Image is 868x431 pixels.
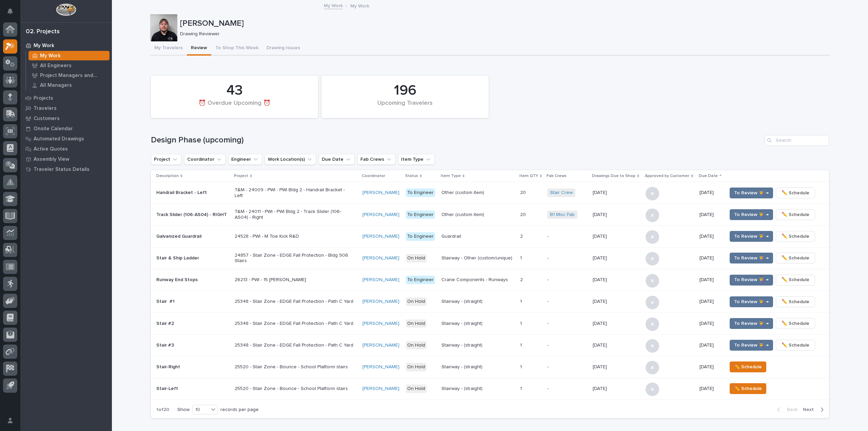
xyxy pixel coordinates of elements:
p: Stairway - (straight) [441,299,515,305]
button: ✏️ Schedule [730,383,766,394]
p: Stair-Left [156,386,229,392]
p: Handrail Bracket - Left [156,190,229,196]
p: [DATE] [699,277,722,283]
p: [DATE] [593,232,608,239]
a: [PERSON_NAME] [362,386,399,392]
a: Project Managers and Engineers [26,71,112,80]
p: - [547,386,587,392]
tr: Galvanized Guardrail24528 - PWI - M Toe Kick R&D[PERSON_NAME] To EngineerGuardrail22 -[DATE][DATE... [151,226,829,247]
a: Active Quotes [20,144,112,154]
p: [DATE] [699,255,722,261]
div: On Hold [406,363,427,371]
div: To Engineer [406,211,435,219]
span: To Review 👨‍🏭 → [734,211,769,219]
p: [DATE] [699,299,722,305]
p: - [547,277,587,283]
span: To Review 👨‍🏭 → [734,298,769,306]
p: 2 [520,276,524,283]
tr: Track Slider (106-AS04) - RIGHTT&M - 24011 - PWI - PWI Bldg 2 - Track Slider (106-AS04) - Right[P... [151,204,829,226]
span: To Review 👨‍🏭 → [734,189,769,197]
p: 20 [520,189,527,196]
div: To Engineer [406,232,435,241]
span: To Review 👨‍🏭 → [734,254,769,262]
div: On Hold [406,385,427,393]
a: [PERSON_NAME] [362,277,399,283]
p: Approved by Customer [645,172,689,180]
p: Description [156,172,179,180]
button: To Review 👨‍🏭 → [730,275,773,286]
p: [DATE] [593,254,608,261]
p: 25520 - Stair Zone - Bounce - School Platform stairs [235,364,353,370]
span: To Review 👨‍🏭 → [734,319,769,328]
p: All Engineers [40,63,72,69]
button: Item Type [398,154,435,165]
p: Item QTY [519,172,538,180]
input: Search [765,135,829,146]
p: [DATE] [593,385,608,392]
span: ✏️ Schedule [782,254,809,262]
p: - [547,321,587,327]
span: ✏️ Schedule [782,319,809,328]
p: Stair-Right [156,364,229,370]
span: ✏️ Schedule [782,211,809,219]
p: My Work [40,53,61,59]
h1: Design Phase (upcoming) [151,135,762,145]
button: ✏️ Schedule [776,231,815,242]
p: Stair #1 [156,299,229,305]
a: Travelers [20,103,112,113]
p: 1 [520,254,523,261]
p: - [547,234,587,239]
p: records per page [220,407,259,413]
p: Onsite Calendar [34,126,73,132]
p: Show [177,407,190,413]
p: 24857 - Stair Zone - EDGE Fall Protection - Bldg 906 Stairs [235,253,353,264]
p: [DATE] [699,386,722,392]
button: ✏️ Schedule [730,361,766,372]
a: Customers [20,113,112,123]
p: Galvanized Guardrail [156,234,229,239]
p: 1 [520,385,523,392]
a: Automated Drawings [20,134,112,144]
div: To Engineer [406,189,435,197]
button: To Review 👨‍🏭 → [730,188,773,198]
p: 1 [520,341,523,348]
p: My Work [34,43,54,49]
a: Assembly View [20,154,112,164]
p: Crane Components - Runways [441,277,515,283]
tr: Stair #325348 - Stair Zone - EDGE Fall Protection - Path C Yard[PERSON_NAME] On HoldStairway - (s... [151,334,829,356]
p: Other (custom item) [441,212,515,218]
p: [DATE] [699,364,722,370]
p: - [547,299,587,305]
a: Traveler Status Details [20,164,112,174]
p: 1 [520,319,523,327]
p: Stair #3 [156,342,229,348]
tr: Stair-Left25520 - Stair Zone - Bounce - School Platform stairs[PERSON_NAME] On HoldStairway - (st... [151,378,829,399]
p: [DATE] [699,234,722,239]
tr: Stair-Right25520 - Stair Zone - Bounce - School Platform stairs[PERSON_NAME] On HoldStairway - (s... [151,356,829,378]
a: All Managers [26,80,112,90]
tr: Handrail Bracket - LeftT&M - 24009 - PWI - PWI Bldg 2 - Handrail Bracket - Left[PERSON_NAME] To E... [151,182,829,204]
span: ✏️ Schedule [782,298,809,306]
p: Stairway - (straight) [441,364,515,370]
button: Review [187,41,211,56]
span: To Review 👨‍🏭 → [734,232,769,240]
a: Projects [20,93,112,103]
p: [DATE] [699,342,722,348]
button: My Travelers [150,41,187,56]
p: Stairway - (straight) [441,386,515,392]
tr: Stair #125348 - Stair Zone - EDGE Fall Protection - Path C Yard[PERSON_NAME] On HoldStairway - (s... [151,291,829,313]
p: - [547,342,587,348]
div: 43 [162,82,307,99]
p: Traveler Status Details [34,166,90,173]
p: - [547,255,587,261]
div: Notifications [8,8,17,19]
a: [PERSON_NAME] [362,234,399,239]
p: T&M - 24011 - PWI - PWI Bldg 2 - Track Slider (106-AS04) - Right [235,209,353,220]
p: Project [234,172,248,180]
p: 1 [520,297,523,305]
button: To Review 👨‍🏭 → [730,318,773,329]
a: My Work [20,40,112,51]
p: Stair & Ship Ladder [156,255,229,261]
button: To Review 👨‍🏭 → [730,296,773,307]
p: Project Managers and Engineers [40,73,107,79]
